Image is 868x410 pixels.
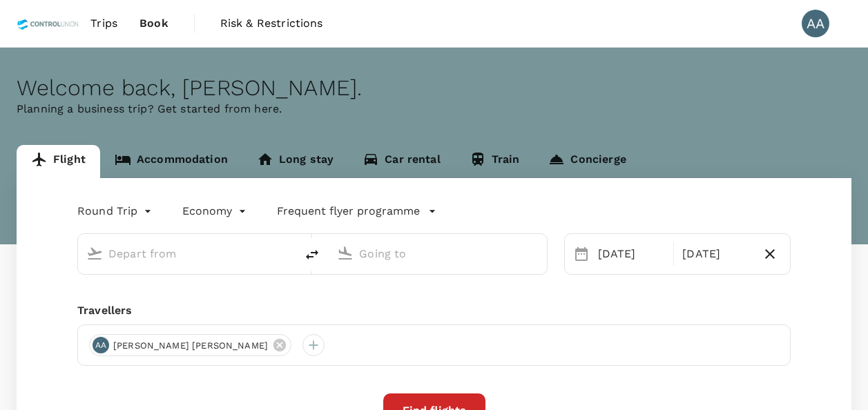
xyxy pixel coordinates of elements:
[802,10,829,37] div: AA
[277,203,420,219] p: Frequent flyer programme
[182,200,249,222] div: Economy
[90,15,117,32] span: Trips
[348,145,455,178] a: Car rental
[296,238,329,271] button: delete
[139,15,168,32] span: Book
[17,145,100,178] a: Flight
[220,15,323,32] span: Risk & Restrictions
[105,339,276,353] span: [PERSON_NAME] [PERSON_NAME]
[592,240,671,268] div: [DATE]
[17,101,851,117] p: Planning a business trip? Get started from here.
[77,200,155,222] div: Round Trip
[277,203,436,219] button: Frequent flyer programme
[108,243,267,264] input: Depart from
[537,252,540,255] button: Open
[359,243,517,264] input: Going to
[286,252,289,255] button: Open
[100,145,242,178] a: Accommodation
[455,145,534,178] a: Train
[89,334,291,356] div: AA[PERSON_NAME] [PERSON_NAME]
[242,145,348,178] a: Long stay
[77,302,791,319] div: Travellers
[17,8,79,39] img: Control Union Malaysia Sdn. Bhd.
[93,337,109,353] div: AA
[677,240,755,268] div: [DATE]
[17,75,851,101] div: Welcome back , [PERSON_NAME] .
[534,145,640,178] a: Concierge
